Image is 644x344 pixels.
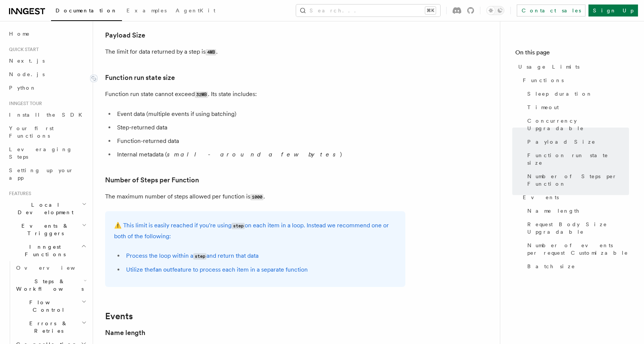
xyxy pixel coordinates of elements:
[114,220,396,242] p: ⚠️ This limit is easily reached if you're using on each item in a loop. Instead we recommend one ...
[425,7,436,14] kbd: ⌘K
[105,191,405,202] p: The maximum number of steps allowed per function is .
[13,278,84,293] span: Steps & Workflows
[9,125,54,139] span: Your first Functions
[115,109,405,119] li: Event data (multiple events if using batching)
[105,89,405,100] p: Function run state cannot exceed . Its state includes:
[13,320,81,335] span: Errors & Retries
[206,49,216,56] code: 4MB
[6,219,88,240] button: Events & Triggers
[486,6,504,15] button: Toggle dark mode
[6,201,82,216] span: Local Development
[6,122,88,143] a: Your first Functions
[126,8,167,14] span: Examples
[105,175,199,185] a: Number of Steps per Function
[527,138,596,146] span: Payload Size
[527,263,575,270] span: Batch size
[153,266,172,273] a: fan out
[524,149,629,170] a: Function run state size
[171,2,220,20] a: AgentKit
[518,63,579,71] span: Usage Limits
[16,265,93,271] span: Overview
[195,92,208,98] code: 32MB
[124,251,396,261] li: Process the loop within a and return that data
[515,60,629,74] a: Usage Limits
[250,194,263,200] code: 1000
[105,311,133,321] a: Events
[524,87,629,101] a: Sleep duration
[13,275,88,296] button: Steps & Workflows
[9,146,72,160] span: Leveraging Steps
[6,54,88,68] a: Next.js
[524,114,629,135] a: Concurrency Upgradable
[13,299,81,314] span: Flow Control
[56,8,117,14] span: Documentation
[6,191,31,197] span: Features
[6,222,82,237] span: Events & Triggers
[523,77,564,84] span: Functions
[6,27,88,41] a: Home
[167,151,340,158] em: small - around a few bytes
[524,218,629,239] a: Request Body Size Upgradable
[13,317,88,338] button: Errors & Retries
[9,85,36,91] span: Python
[527,207,580,215] span: Name length
[524,204,629,218] a: Name length
[9,167,74,181] span: Setting up your app
[524,101,629,114] a: Timeout
[524,260,629,273] a: Batch size
[527,242,629,257] span: Number of events per request Customizable
[6,68,88,81] a: Node.js
[296,5,440,17] button: Search...⌘K
[122,2,171,20] a: Examples
[527,117,629,132] span: Concurrency Upgradable
[13,296,88,317] button: Flow Control
[527,90,593,98] span: Sleep duration
[193,253,206,260] code: step
[6,240,88,261] button: Inngest Functions
[9,58,45,64] span: Next.js
[588,5,638,17] a: Sign Up
[115,136,405,146] li: Function-returned data
[520,191,629,204] a: Events
[527,173,629,188] span: Number of Steps per Function
[115,149,405,160] li: Internal metadata ( )
[6,101,42,107] span: Inngest tour
[6,198,88,219] button: Local Development
[515,48,629,60] h4: On this page
[9,112,87,118] span: Install the SDK
[527,152,629,167] span: Function run state size
[105,47,405,57] p: The limit for data returned by a step is .
[6,143,88,164] a: Leveraging Steps
[176,8,215,14] span: AgentKit
[527,221,629,236] span: Request Body Size Upgradable
[6,47,39,53] span: Quick start
[524,170,629,191] a: Number of Steps per Function
[9,30,30,38] span: Home
[51,2,122,21] a: Documentation
[520,74,629,87] a: Functions
[13,261,88,275] a: Overview
[9,71,45,77] span: Node.js
[105,72,175,83] a: Function run state size
[115,122,405,133] li: Step-returned data
[6,243,81,258] span: Inngest Functions
[517,5,585,17] a: Contact sales
[527,104,559,111] span: Timeout
[523,194,559,201] span: Events
[524,135,629,149] a: Payload Size
[6,164,88,185] a: Setting up your app
[105,327,145,338] a: Name length
[232,223,245,229] code: step
[6,108,88,122] a: Install the SDK
[124,264,396,275] li: Utilize the feature to process each item in a separate function
[524,239,629,260] a: Number of events per request Customizable
[6,81,88,95] a: Python
[105,30,145,41] a: Payload Size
